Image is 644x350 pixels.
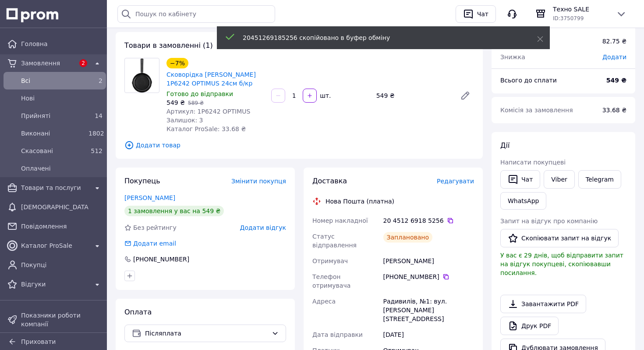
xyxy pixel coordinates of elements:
[606,77,626,84] b: 549 ₴
[323,197,396,206] div: Нова Пошта (платна)
[500,170,540,189] button: Чат
[312,273,350,289] span: Телефон отримувача
[500,229,619,247] button: Скопіювати запит на відгук
[21,338,56,345] span: Приховати
[500,107,573,114] span: Комісія за замовлення
[21,111,85,120] span: Прийняті
[21,129,85,138] span: Виконані
[500,159,566,166] span: Написати покупцеві
[166,108,250,115] span: Артикул: 1P6242 OPTIMUS
[500,192,546,210] a: WhatsApp
[166,71,256,87] a: Сковорідка [PERSON_NAME] 1P6242 OPTIMUS 24см б/кр
[124,308,152,316] span: Оплата
[312,177,347,185] span: Доставка
[382,253,476,269] div: [PERSON_NAME]
[132,58,152,93] img: Сковорідка FLORINA 1P6242 OPTIMUS 24см б/кр
[312,217,368,224] span: Номер накладної
[500,141,510,150] span: Дії
[21,39,103,48] span: Головна
[383,232,433,243] div: Заплановано
[21,261,103,269] span: Покупці
[383,272,474,281] div: [PHONE_NUMBER]
[578,170,621,189] a: Telegram
[95,112,103,119] span: 14
[312,257,348,264] span: Отримувач
[166,125,246,132] span: Каталог ProSale: 33.68 ₴
[124,239,177,248] div: Додати email
[475,7,490,21] div: Чат
[145,329,268,338] span: Післяплата
[21,280,88,289] span: Відгуки
[124,140,474,150] span: Додати товар
[21,311,103,329] span: Показники роботи компанії
[373,89,453,102] div: 549 ₴
[166,58,188,68] div: −7%
[231,178,286,185] span: Змінити покупця
[456,87,474,104] a: Редагувати
[99,77,103,84] span: 2
[124,206,224,216] div: 1 замовлення у вас на 549 ₴
[166,90,233,97] span: Готово до відправки
[318,91,332,100] div: шт.
[132,239,177,248] div: Додати email
[500,295,586,313] a: Завантажити PDF
[240,224,286,231] span: Додати відгук
[21,241,88,250] span: Каталог ProSale
[21,183,88,192] span: Товари та послуги
[544,170,574,189] a: Viber
[88,130,104,137] span: 1802
[456,5,496,23] button: Чат
[500,218,598,225] span: Запит на відгук про компанію
[382,327,476,343] div: [DATE]
[133,224,177,231] span: Без рейтингу
[166,117,203,124] span: Залишок: 3
[21,164,103,173] span: Оплачені
[21,146,85,155] span: Скасовані
[91,147,103,154] span: 512
[124,41,213,50] span: Товари в замовленні (1)
[312,233,357,249] span: Статус відправлення
[117,5,275,23] input: Пошук по кабінету
[188,100,204,106] span: 589 ₴
[132,255,190,264] div: [PHONE_NUMBER]
[553,5,609,14] span: Техно SALE
[500,317,559,335] a: Друк PDF
[124,194,175,201] a: [PERSON_NAME]
[553,15,584,21] span: ID: 3750799
[21,222,103,231] span: Повідомлення
[21,94,103,103] span: Нові
[602,54,626,61] span: Додати
[243,33,515,42] div: 20451269185256 скопійовано в буфер обміну
[500,77,557,84] span: Всього до сплати
[21,203,88,211] span: [DEMOGRAPHIC_DATA]
[166,99,185,106] span: 549 ₴
[383,216,474,225] div: 20 4512 6918 5256
[312,298,336,305] span: Адреса
[500,252,623,276] span: У вас є 29 днів, щоб відправити запит на відгук покупцеві, скопіювавши посилання.
[597,32,632,51] div: 82.75 ₴
[500,54,525,61] span: Знижка
[124,177,160,185] span: Покупець
[602,107,626,114] span: 33.68 ₴
[437,178,474,185] span: Редагувати
[21,59,74,68] span: Замовлення
[21,76,85,85] span: Всi
[382,293,476,327] div: Радивилів, №1: вул. [PERSON_NAME][STREET_ADDRESS]
[79,59,87,67] span: 2
[312,331,363,338] span: Дата відправки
